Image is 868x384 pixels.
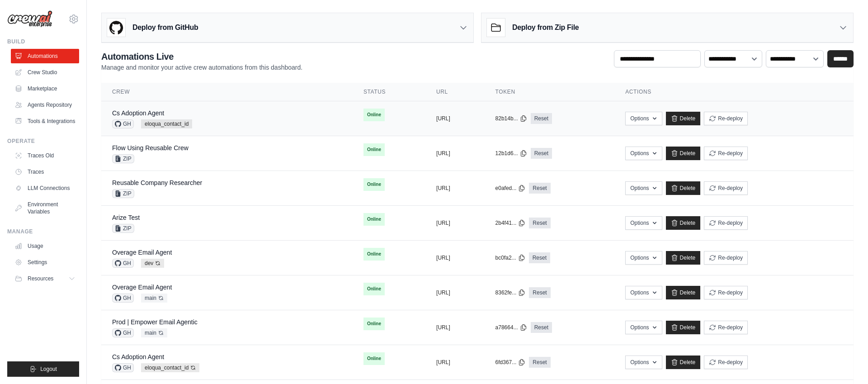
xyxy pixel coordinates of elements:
span: Online [363,213,385,226]
span: Logout [40,365,57,373]
a: Reset [531,322,552,333]
button: Re-deploy [704,356,748,369]
h3: Deploy from GitHub [132,22,198,33]
button: Options [625,112,662,125]
button: 2b4f41... [495,219,526,227]
div: Build [7,38,79,45]
a: Cs Adoption Agent [112,353,164,360]
button: Options [625,147,662,160]
button: Re-deploy [704,286,748,299]
a: Reusable Company Researcher [112,179,202,186]
button: Re-deploy [704,147,748,160]
span: GH [112,363,134,372]
th: Token [485,83,615,101]
th: Status [353,83,425,101]
th: Crew [101,83,353,101]
button: Re-deploy [704,112,748,125]
a: Usage [11,239,79,253]
button: 82b14b... [495,115,527,122]
a: Reset [529,357,550,368]
span: Online [363,143,385,156]
a: LLM Connections [11,181,79,195]
span: Online [363,352,385,365]
span: dev [141,259,164,268]
a: Delete [666,286,701,299]
button: 8362fe... [495,289,526,296]
a: Cs Adoption Agent [112,109,164,117]
button: 12b1d6... [495,150,527,157]
p: Manage and monitor your active crew automations from this dashboard. [101,63,302,72]
button: Re-deploy [704,216,748,230]
a: Delete [666,216,701,230]
button: 6fd367... [495,359,526,366]
a: Traces Old [11,148,79,163]
span: Online [363,178,385,191]
button: Options [625,251,662,265]
button: Logout [7,361,79,377]
span: Resources [28,275,53,282]
a: Reset [529,183,550,194]
span: ZIP [112,154,134,163]
th: URL [425,83,485,101]
a: Arize Test [112,214,140,221]
a: Agents Repository [11,98,79,112]
a: Settings [11,255,79,270]
a: Delete [666,112,701,125]
button: Re-deploy [704,251,748,265]
a: Reset [531,113,552,124]
a: Delete [666,147,701,160]
a: Overage Email Agent [112,249,172,256]
img: GitHub Logo [107,19,125,37]
span: Online [363,248,385,261]
th: Actions [614,83,854,101]
button: Re-deploy [704,321,748,334]
button: Options [625,216,662,230]
span: main [141,328,167,337]
button: Re-deploy [704,181,748,195]
img: Logo [7,10,52,28]
h3: Deploy from Zip File [512,22,579,33]
span: GH [112,119,134,128]
a: Reset [529,287,550,298]
a: Prod | Empower Email Agentic [112,318,198,326]
span: GH [112,294,134,303]
button: Options [625,286,662,299]
a: Flow Using Reusable Crew [112,144,189,152]
span: GH [112,328,134,337]
a: Crew Studio [11,65,79,80]
a: Reset [531,148,552,159]
a: Delete [666,181,701,195]
div: Manage [7,228,79,235]
button: Resources [11,271,79,286]
a: Delete [666,251,701,265]
a: Environment Variables [11,197,79,219]
button: Options [625,356,662,369]
a: Marketplace [11,81,79,96]
span: eloqua_contact_id [141,119,192,128]
a: Reset [529,252,550,263]
div: Operate [7,137,79,145]
span: GH [112,259,134,268]
a: Overage Email Agent [112,284,172,291]
a: Traces [11,165,79,179]
a: Delete [666,321,701,334]
button: Options [625,321,662,334]
a: Automations [11,49,79,63]
span: Online [363,318,385,330]
span: Online [363,109,385,121]
span: ZIP [112,224,134,233]
button: Options [625,181,662,195]
h2: Automations Live [101,50,302,63]
button: a78664... [495,324,527,331]
span: Online [363,283,385,295]
span: eloqua_contact_id [141,363,199,372]
a: Reset [529,218,550,228]
a: Tools & Integrations [11,114,79,128]
span: main [141,294,167,303]
a: Delete [666,356,701,369]
button: bc0fa2... [495,254,525,261]
span: ZIP [112,189,134,198]
button: e0afed... [495,185,526,192]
